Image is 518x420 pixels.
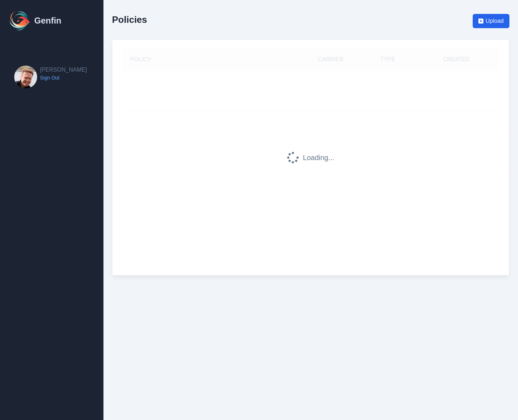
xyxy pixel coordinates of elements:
[130,55,304,64] h5: Policy
[486,17,504,25] span: Upload
[318,55,366,64] h5: Carrier
[473,14,509,28] button: Upload
[380,55,428,64] h5: Type
[112,14,147,25] h2: Policies
[9,9,31,32] img: Logo
[443,55,491,64] h5: Created
[14,66,37,88] img: Brian Dunagan
[40,66,87,74] h2: [PERSON_NAME]
[34,15,61,26] h1: Genfin
[40,74,87,81] a: Sign Out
